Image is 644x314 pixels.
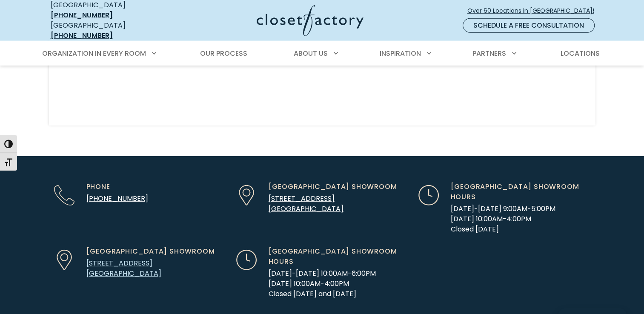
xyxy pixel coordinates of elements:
[269,194,343,214] a: [STREET_ADDRESS][GEOGRAPHIC_DATA]
[51,20,174,41] div: [GEOGRAPHIC_DATA]
[451,224,555,234] span: Closed [DATE]
[86,246,215,257] span: [GEOGRAPHIC_DATA] Showroom
[51,10,113,20] a: [PHONE_NUMBER]
[294,49,328,58] span: About Us
[269,182,397,192] span: [GEOGRAPHIC_DATA] Showroom
[269,279,376,289] span: [DATE] 10:00AM-4:00PM
[86,258,161,278] a: [STREET_ADDRESS][GEOGRAPHIC_DATA]
[451,214,555,224] span: [DATE] 10:00AM-4:00PM
[451,204,555,214] span: [DATE]-[DATE] 9:00AM-5:00PM
[257,5,364,36] img: Closet Factory Logo
[36,42,608,66] nav: Primary Menu
[451,182,585,202] span: [GEOGRAPHIC_DATA] Showroom Hours
[467,6,601,15] span: Over 60 Locations in [GEOGRAPHIC_DATA]!
[467,3,601,18] a: Over 60 Locations in [GEOGRAPHIC_DATA]!
[51,31,113,40] a: [PHONE_NUMBER]
[560,49,599,58] span: Locations
[380,49,421,58] span: Inspiration
[42,49,146,58] span: Organization in Every Room
[200,49,247,58] span: Our Process
[269,246,403,267] span: [GEOGRAPHIC_DATA] Showroom Hours
[86,194,148,203] a: [PHONE_NUMBER]
[86,182,110,192] span: Phone
[269,289,376,299] span: Closed [DATE] and [DATE]
[269,268,376,279] span: [DATE]-[DATE] 10:00AM-6:00PM
[472,49,506,58] span: Partners
[463,18,595,33] a: Schedule a Free Consultation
